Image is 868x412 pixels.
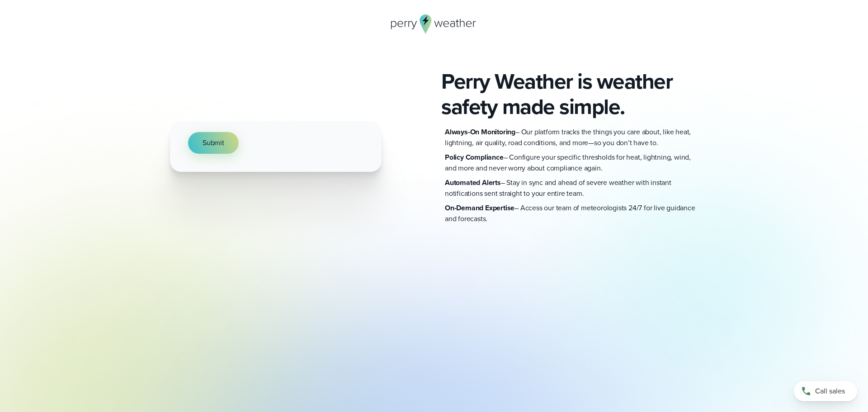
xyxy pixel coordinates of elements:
p: – Our platform tracks the things you care about, like heat, lightning, air quality, road conditio... [445,127,698,148]
button: Submit [188,132,239,154]
p: – Access our team of meteorologists 24/7 for live guidance and forecasts. [445,203,698,224]
strong: Automated Alerts [445,177,501,188]
strong: Always-On Monitoring [445,127,515,137]
h2: Perry Weather is weather safety made simple. [441,69,698,119]
span: Submit [203,137,224,148]
p: – Configure your specific thresholds for heat, lightning, wind, and more and never worry about co... [445,152,698,174]
strong: Policy Compliance [445,152,504,162]
strong: On-Demand Expertise [445,203,514,213]
a: Call sales [794,381,857,401]
span: Call sales [815,386,845,397]
p: – Stay in sync and ahead of severe weather with instant notifications sent straight to your entir... [445,177,698,199]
